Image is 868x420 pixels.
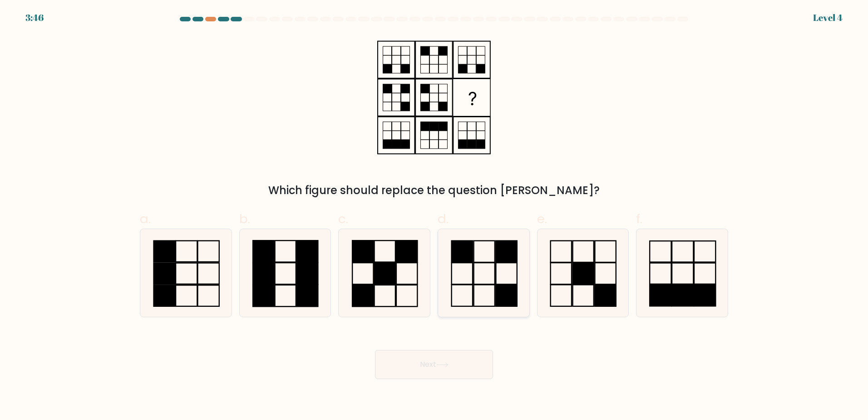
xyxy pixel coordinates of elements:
[438,210,449,228] span: d.
[145,182,723,199] div: Which figure should replace the question [PERSON_NAME]?
[140,210,151,228] span: a.
[239,210,250,228] span: b.
[537,210,547,228] span: e.
[338,210,348,228] span: c.
[25,11,44,25] div: 3:46
[636,210,642,228] span: f.
[813,11,843,25] div: Level 4
[375,350,493,379] button: Next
